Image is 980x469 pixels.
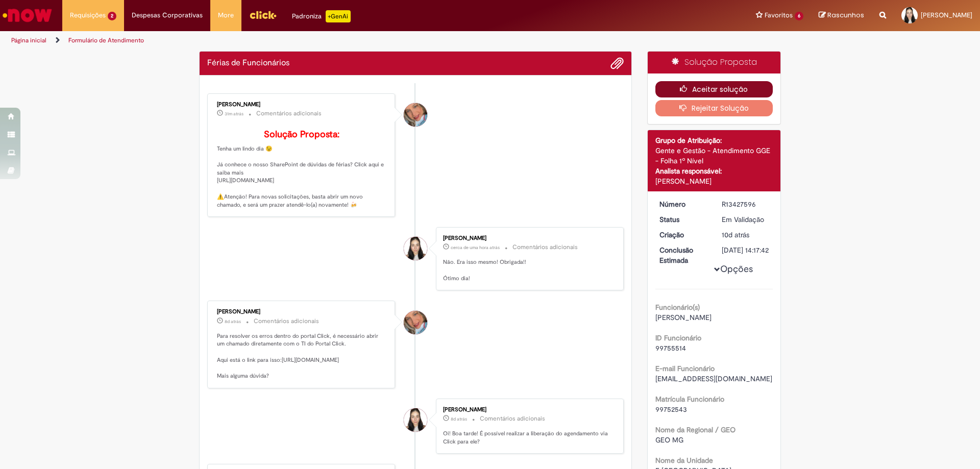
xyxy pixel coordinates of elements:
div: [PERSON_NAME] [217,309,387,315]
time: 21/08/2025 13:52:05 [225,318,241,325]
small: Comentários adicionais [480,414,545,423]
div: [DATE] 14:17:42 [722,245,769,255]
span: 99752543 [655,405,687,414]
span: Favoritos [765,10,793,20]
span: More [218,10,234,20]
b: Matrícula Funcionário [655,394,724,404]
b: Nome da Unidade [655,456,713,465]
ul: Trilhas de página [8,31,646,50]
p: Para resolver os erros dentro do portal Click, é necessário abrir um chamado diretamente com o TI... [217,332,387,380]
div: R13427596 [722,199,769,209]
div: Thamyres Silva Duarte Sa [404,237,427,260]
div: [PERSON_NAME] [443,235,613,241]
div: Padroniza [292,10,351,22]
button: Rejeitar Solução [655,100,773,116]
div: Solução Proposta [648,52,781,73]
div: [PERSON_NAME] [655,176,773,186]
span: 6 [795,12,803,20]
span: [EMAIL_ADDRESS][DOMAIN_NAME] [655,374,772,383]
small: Comentários adicionais [256,109,322,118]
b: Solução Proposta: [264,129,339,140]
small: Comentários adicionais [512,243,578,252]
p: +GenAi [326,10,351,22]
div: Jacqueline Andrade Galani [404,311,427,334]
span: [PERSON_NAME] [921,11,972,19]
span: 8d atrás [451,416,467,422]
small: Comentários adicionais [254,317,319,326]
span: 10d atrás [722,230,749,239]
time: 21/08/2025 13:51:10 [451,416,467,422]
dt: Número [652,199,715,209]
b: E-mail Funcionário [655,364,715,373]
a: Formulário de Atendimento [68,36,144,44]
p: Tenha um lindo dia 😉 Já conhece o nosso SharePoint de dúvidas de férias? Click aqui e saiba mais ... [217,130,387,209]
a: Rascunhos [819,11,864,20]
p: Não. Era isso mesmo! Obrigada!! Ótimo dia! [443,258,613,282]
time: 19/08/2025 10:27:54 [722,230,749,239]
time: 28/08/2025 14:32:23 [225,111,243,117]
h2: Férias de Funcionários Histórico de tíquete [207,59,289,68]
div: 19/08/2025 10:27:54 [722,230,769,240]
button: Aceitar solução [655,81,773,97]
div: Jacqueline Andrade Galani [404,103,427,127]
span: 8d atrás [225,318,241,325]
dt: Criação [652,230,715,240]
span: Rascunhos [827,10,864,20]
a: Página inicial [11,36,46,44]
button: Adicionar anexos [610,57,624,70]
div: Grupo de Atribuição: [655,135,773,145]
b: Funcionário(s) [655,303,700,312]
img: ServiceNow [1,5,54,26]
span: 99755514 [655,343,686,353]
dt: Conclusão Estimada [652,245,715,265]
span: [PERSON_NAME] [655,313,712,322]
time: 28/08/2025 13:34:53 [451,244,500,251]
span: GEO MG [655,435,683,445]
div: Em Validação [722,214,769,225]
div: [PERSON_NAME] [217,102,387,108]
span: 2 [108,12,116,20]
div: Analista responsável: [655,166,773,176]
div: Thamyres Silva Duarte Sa [404,408,427,432]
span: Despesas Corporativas [132,10,203,20]
b: ID Funcionário [655,333,701,342]
div: Gente e Gestão - Atendimento GGE - Folha 1º Nível [655,145,773,166]
span: cerca de uma hora atrás [451,244,500,251]
dt: Status [652,214,715,225]
img: click_logo_yellow_360x200.png [249,7,277,22]
b: Nome da Regional / GEO [655,425,736,434]
span: Requisições [70,10,106,20]
p: Oi! Boa tarde! É possível realizar a liberação do agendamento via Click para ele? [443,430,613,446]
span: 31m atrás [225,111,243,117]
div: [PERSON_NAME] [443,407,613,413]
